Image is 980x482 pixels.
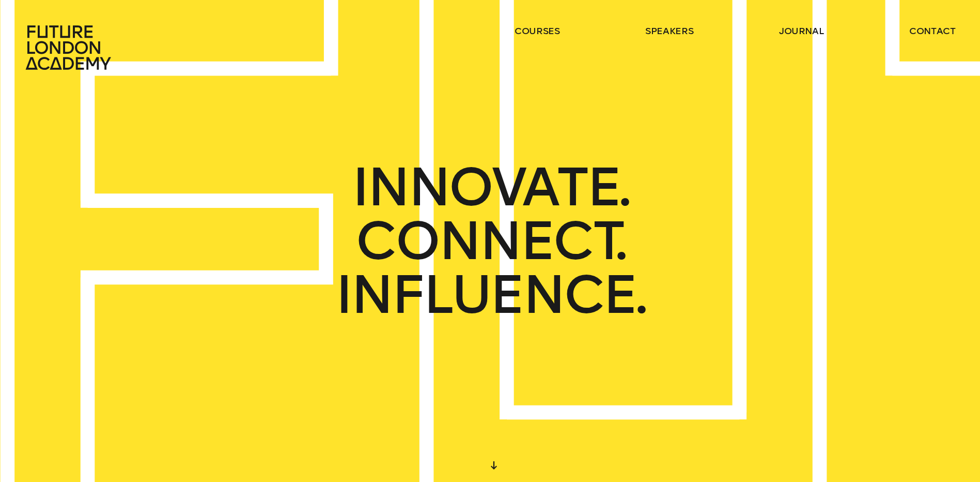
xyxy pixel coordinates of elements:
span: INFLUENCE. [336,268,645,322]
a: journal [779,25,824,37]
a: courses [515,25,560,37]
a: speakers [645,25,693,37]
a: contact [909,25,956,37]
span: INNOVATE. [352,160,628,214]
span: CONNECT. [356,214,624,268]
